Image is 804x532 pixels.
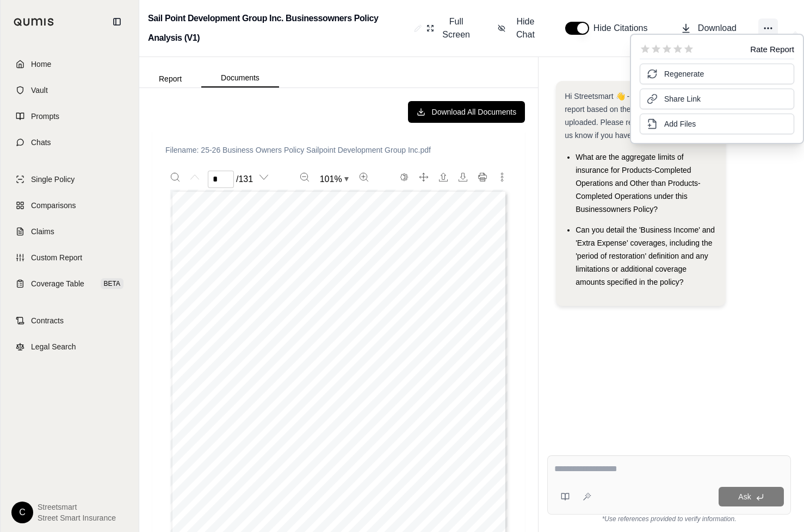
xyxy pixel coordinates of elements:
[7,52,132,76] a: Home
[201,410,495,415] span: Abuse or Molestation Exclusion .....................................................................
[7,246,132,270] a: Custom Report
[201,272,290,278] span: Named Insured & Mailing Address
[31,59,51,70] span: Home
[201,431,496,437] span: Additional Insured - Blanket Contractors Products/Completed Operations .............................
[31,278,84,289] span: Coverage Table
[31,341,76,352] span: Legal Search
[38,502,116,512] span: Streetsmart
[201,498,496,504] span: Liability Broadening Endorsement ...................................................................
[7,167,132,191] a: Single Policy
[267,199,332,205] span: Coverage Is Provided In:
[593,22,654,35] span: Hide Citations
[7,309,132,333] a: Contracts
[352,281,402,287] span: [PHONE_NUMBER]
[201,69,279,87] button: Documents
[236,173,253,186] span: / 131
[454,168,472,186] button: Download
[7,220,132,243] a: Claims
[31,200,76,211] span: Comparisons
[441,15,472,41] span: Full Screen
[576,226,715,286] span: Can you detail the 'Business Income' and 'Extra Expense' coverages, including the 'period of rest...
[7,272,132,296] a: Coverage TableBETA
[201,384,495,389] span: Policyholder Information ...........................................................................
[417,237,483,243] span: at Insured Mailing Location
[201,328,263,336] span: DECLARATIONS
[352,301,374,306] span: STE 300
[493,168,511,186] button: More actions
[186,168,203,186] button: Previous page
[31,111,59,122] span: Prompts
[208,171,234,188] input: Enter a page number
[14,18,54,26] img: Qumis Logo
[267,205,410,211] span: General Insurance Company of America, a stock company
[31,174,75,185] span: Single Policy
[676,17,741,39] button: Download
[395,168,413,186] button: Switch to the dark theme
[101,278,123,289] span: BETA
[698,22,737,35] span: Download
[493,11,543,46] button: Hide Chat
[352,288,462,293] span: ASSUREDPARTNERS OF [US_STATE] LLC
[148,9,410,48] h2: Sail Point Development Group Inc. Businessowners Policy Analysis (V1)
[547,515,791,523] div: *Use references provided to verify information.
[7,130,132,154] a: Chats
[31,85,48,96] span: Vault
[355,168,373,186] button: Zoom in
[38,512,116,523] span: Street Smart Insurance
[31,315,64,326] span: Contracts
[352,272,446,278] span: Agent Mailing Address & Phone No.
[316,171,353,188] button: Zoom document
[201,465,495,471] span: Businessowners Coverage Form .......................................................................
[165,145,512,155] p: Filename: 25-26 Business Owners Policy Sailpoint Development Group Inc.pdf
[201,301,273,306] span: [GEOGRAPHIC_DATA]-2251
[408,101,525,123] button: Download All Documents
[474,168,491,186] button: Print
[664,93,701,104] span: Share Link
[417,225,477,230] span: From [DATE] To [DATE]
[750,45,794,53] div: Rate Report
[201,281,307,287] span: SAIL POINT DEVELOPMENT GROUP INC
[139,70,201,87] button: Report
[415,168,432,186] button: Full screen
[7,78,132,102] a: Vault
[31,137,51,148] span: Chats
[417,218,451,224] span: Policy Period:
[352,295,407,300] span: [STREET_ADDRESS]
[422,11,476,46] button: Full Screen
[7,104,132,128] a: Prompts
[738,492,751,501] span: Ask
[565,92,707,140] span: Hi Streetsmart 👋 - We have generated a report based on the documents you uploaded. Please review ...
[108,13,126,30] button: Collapse sidebar
[664,118,696,129] span: Add Files
[320,173,342,186] span: 101 %
[417,206,482,211] span: BWG [PHONE_NUMBER]
[640,64,794,84] button: Regenerate
[31,252,82,263] span: Custom Report
[640,114,794,134] button: Add Files
[267,236,332,244] span: Table of Contents
[640,89,794,109] button: Share Link
[352,307,501,312] span: [GEOGRAPHIC_DATA], [GEOGRAPHIC_DATA] 44286-9381
[435,168,452,186] button: Open file
[267,218,322,224] span: [STREET_ADDRESS]
[7,193,132,217] a: Comparisons
[255,168,273,186] button: Next page
[201,295,257,300] span: [STREET_ADDRESS]
[166,168,184,186] button: Search
[267,212,329,217] span: Domiciled in [US_STATE]
[11,502,33,523] div: C
[201,288,323,293] span: DBA LIME PAINTING OF [GEOGRAPHIC_DATA]
[512,15,539,41] span: Hide Chat
[719,487,784,506] button: Ask
[417,231,478,237] span: 12:01 am Standard Time
[296,168,313,186] button: Zoom out
[201,399,267,406] span: ENDORSEMENTS
[31,226,54,237] span: Claims
[417,199,455,205] span: Policy Number:
[576,153,701,214] span: What are the aggregate limits of insurance for Products-Completed Operations and Other than Produ...
[201,521,497,526] span: [US_STATE] - Amendment Of Concealment, Misrepresentation Or Fraud Condition ........................
[664,68,704,79] span: Regenerate
[7,335,132,359] a: Legal Search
